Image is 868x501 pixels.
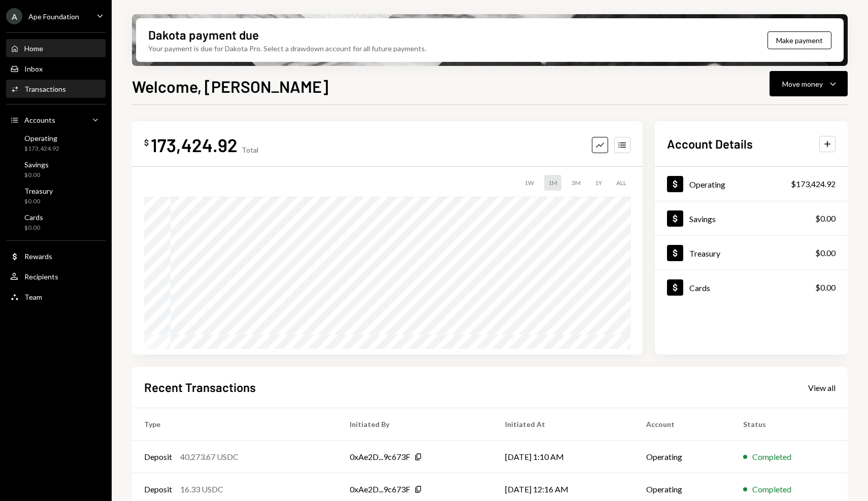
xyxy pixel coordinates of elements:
[612,175,630,191] div: ALL
[24,145,59,153] div: $173,424.92
[493,441,634,473] td: [DATE] 1:10 AM
[544,175,561,191] div: 1M
[148,26,259,43] div: Dakota payment due
[24,171,49,180] div: $0.00
[24,224,43,232] div: $0.00
[144,451,172,463] div: Deposit
[6,8,22,24] div: A
[6,288,106,306] a: Team
[6,39,106,57] a: Home
[689,214,716,224] div: Savings
[28,12,79,21] div: Ape Foundation
[815,247,836,259] div: $0.00
[6,59,106,78] a: Inbox
[808,383,836,393] div: View all
[567,175,585,191] div: 3M
[689,248,720,258] div: Treasury
[144,137,149,148] div: $
[132,408,338,441] th: Type
[144,379,256,396] h2: Recent Transactions
[634,441,731,473] td: Operating
[655,270,848,304] a: Cards$0.00
[808,382,836,393] a: View all
[180,483,223,495] div: 16.33 USDC
[6,80,106,98] a: Transactions
[180,451,239,463] div: 40,273.67 USDC
[24,85,66,93] div: Transactions
[767,31,831,49] button: Make payment
[24,160,49,169] div: Savings
[493,408,634,441] th: Initiated At
[24,272,58,281] div: Recipients
[770,71,848,96] button: Move money
[144,483,172,495] div: Deposit
[132,76,328,96] h1: Welcome, [PERSON_NAME]
[689,283,710,293] div: Cards
[655,201,848,235] a: Savings$0.00
[634,408,731,441] th: Account
[6,210,106,234] a: Cards$0.00
[791,178,836,190] div: $173,424.92
[655,167,848,201] a: Operating$173,424.92
[667,135,753,152] h2: Account Details
[815,212,836,225] div: $0.00
[752,451,791,463] div: Completed
[591,175,606,191] div: 1Y
[689,180,725,189] div: Operating
[815,281,836,294] div: $0.00
[752,483,791,495] div: Completed
[731,408,848,441] th: Status
[6,157,106,182] a: Savings$0.00
[151,133,238,156] div: 173,424.92
[655,236,848,270] a: Treasury$0.00
[24,187,53,195] div: Treasury
[6,247,106,265] a: Rewards
[6,111,106,129] a: Accounts
[782,79,823,89] div: Move money
[6,131,106,155] a: Operating$173,424.92
[24,252,52,261] div: Rewards
[350,483,410,495] div: 0xAe2D...9c673F
[6,267,106,285] a: Recipients
[24,213,43,222] div: Cards
[350,451,410,463] div: 0xAe2D...9c673F
[520,175,538,191] div: 1W
[338,408,493,441] th: Initiated By
[24,44,43,53] div: Home
[24,293,42,301] div: Team
[24,116,55,124] div: Accounts
[6,184,106,208] a: Treasury$0.00
[24,197,53,206] div: $0.00
[242,146,258,154] div: Total
[148,43,426,54] div: Your payment is due for Dakota Pro. Select a drawdown account for all future payments.
[24,64,43,73] div: Inbox
[24,134,59,142] div: Operating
